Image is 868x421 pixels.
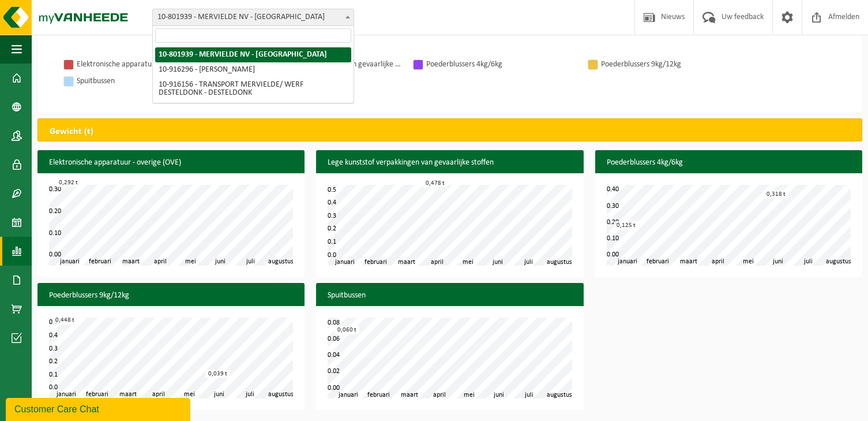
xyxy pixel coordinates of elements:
h3: Elektronische apparatuur - overige (OVE) [37,150,305,176]
span: 10-801939 - MERVIELDE NV - EVERGEM [152,9,354,26]
div: 0,318 t [764,190,788,199]
div: Poederblussers 4kg/6kg [426,57,576,72]
li: 10-916156 - TRANSPORT MERVIELDE/ WERF DESTELDONK - DESTELDONK [155,77,351,100]
div: Poederblussers 9kg/12kg [601,57,751,72]
div: 0,448 t [52,316,77,325]
li: 10-801939 - MERVIELDE NV - [GEOGRAPHIC_DATA] [155,47,351,62]
div: 0,039 t [205,370,230,378]
li: 10-916296 - [PERSON_NAME] [155,62,351,77]
div: Spuitbussen [77,74,227,88]
span: 10-801939 - MERVIELDE NV - EVERGEM [153,9,354,25]
h3: Spuitbussen [316,283,583,308]
div: 0,125 t [614,221,638,230]
div: 0,060 t [335,326,359,334]
h3: Poederblussers 4kg/6kg [595,150,862,176]
div: Elektronische apparatuur - overige (OVE) [77,57,227,72]
div: 0,478 t [423,179,448,188]
h3: Lege kunststof verpakkingen van gevaarlijke stoffen [316,150,583,176]
div: 0,292 t [56,178,81,187]
h3: Poederblussers 9kg/12kg [37,283,305,308]
h2: Gewicht (t) [38,119,105,144]
iframe: chat widget [6,396,193,421]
